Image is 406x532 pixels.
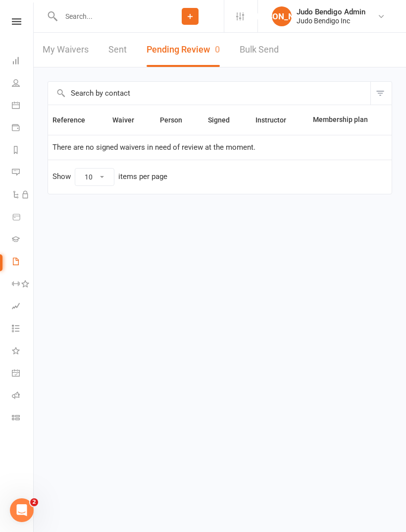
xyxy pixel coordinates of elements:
[12,408,34,430] a: Class kiosk mode
[12,95,34,118] a: Calendar
[43,33,89,67] a: My Waivers
[52,114,96,126] button: Reference
[52,116,96,124] span: Reference
[12,73,34,95] a: People
[12,385,34,408] a: Roll call kiosk mode
[215,44,220,55] span: 0
[58,9,156,23] input: Search...
[208,116,241,124] span: Signed
[108,33,127,67] a: Sent
[112,116,145,124] span: Waiver
[12,341,34,363] a: What's New
[255,114,297,126] button: Instructor
[30,498,38,506] span: 2
[48,135,392,160] td: There are no signed waivers in need of review at the moment.
[12,118,34,140] a: Payments
[48,82,370,105] input: Search by contact
[255,116,297,124] span: Instructor
[12,296,34,318] a: Assessments
[147,33,220,67] button: Pending Review0
[52,168,167,186] div: Show
[308,105,381,135] th: Membership plan
[12,207,34,229] a: Product Sales
[12,51,34,73] a: Dashboard
[208,114,241,126] button: Signed
[12,363,34,385] a: General attendance kiosk mode
[12,140,34,162] a: Reports
[272,6,292,26] div: [PERSON_NAME]
[118,173,167,181] div: items per page
[240,33,279,67] a: Bulk Send
[160,114,193,126] button: Person
[297,16,365,25] div: Judo Bendigo Inc
[160,116,193,124] span: Person
[297,7,365,16] div: Judo Bendigo Admin
[10,498,34,522] iframe: Intercom live chat
[112,114,145,126] button: Waiver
